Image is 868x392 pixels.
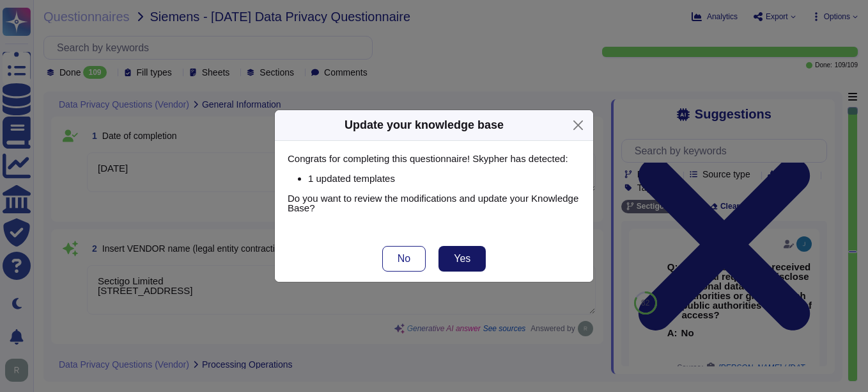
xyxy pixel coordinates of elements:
[568,115,588,135] button: Close
[308,174,580,183] p: 1 updated templates
[438,246,486,272] button: Yes
[288,154,580,163] p: Congrats for completing this questionnaire! Skypher has detected:
[345,117,504,134] div: Update your knowledge base
[398,254,410,264] span: No
[454,254,470,264] span: Yes
[288,193,580,213] p: Do you want to review the modifications and update your Knowledge Base?
[382,246,426,272] button: No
